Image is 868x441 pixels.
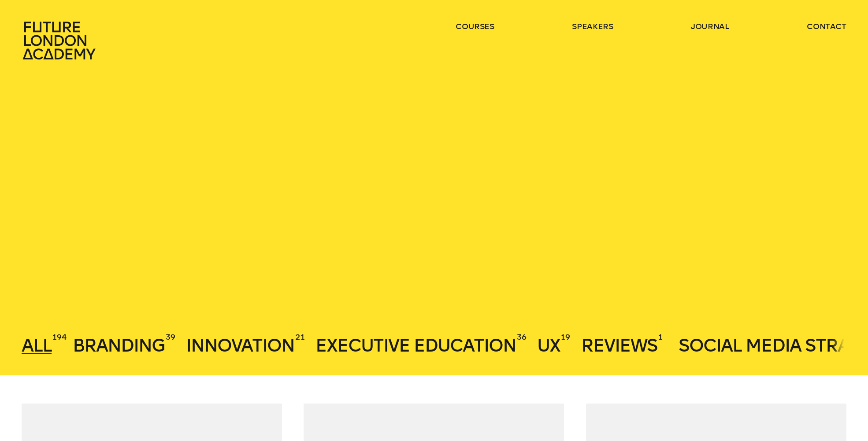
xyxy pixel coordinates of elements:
span: UX [537,335,560,356]
sup: 194 [52,332,67,342]
sup: 19 [561,332,570,342]
span: Branding [73,335,165,356]
span: Innovation [186,335,294,356]
a: speakers [572,21,613,32]
sup: 36 [517,332,526,342]
sup: 21 [295,332,304,342]
a: journal [691,21,729,32]
span: Reviews [581,335,657,356]
sup: 1 [658,332,663,342]
sup: 39 [166,332,175,342]
span: Executive Education [315,335,516,356]
a: courses [456,21,494,32]
span: All [22,335,52,356]
a: contact [807,21,846,32]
